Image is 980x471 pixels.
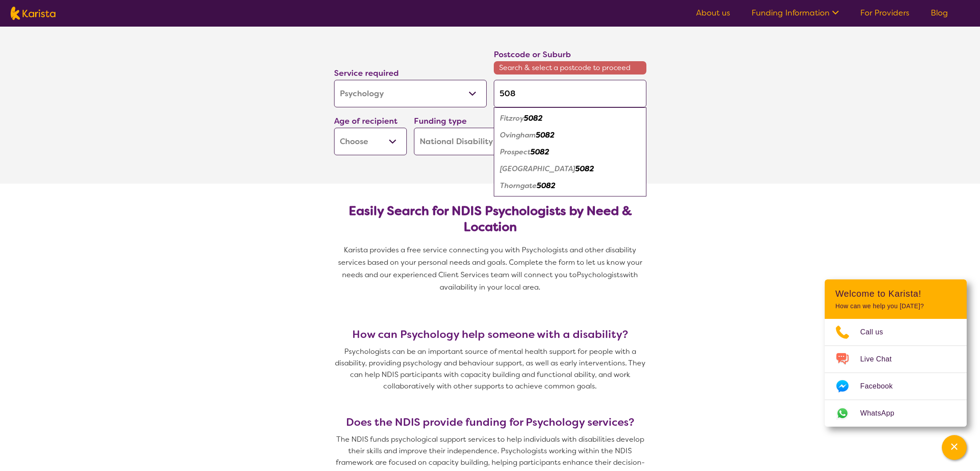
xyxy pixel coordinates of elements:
span: Search & select a postcode to proceed [494,61,646,75]
em: 5082 [524,114,543,123]
label: Postcode or Suburb [494,49,571,60]
span: Live Chat [860,353,902,366]
span: Karista provides a free service connecting you with Psychologists and other disability services b... [338,245,644,279]
em: Fitzroy [500,114,524,123]
em: [GEOGRAPHIC_DATA] [500,164,575,173]
em: Thorngate [500,181,537,190]
a: Web link opens in a new tab. [825,400,967,427]
div: Thorngate 5082 [498,177,642,194]
ul: Choose channel [825,319,967,427]
em: Prospect [500,147,531,157]
em: 5082 [531,147,549,157]
p: Psychologists can be an important source of mental health support for people with a disability, p... [331,346,650,392]
label: Service required [334,68,399,78]
em: 5082 [575,164,594,173]
h3: How can Psychology help someone with a disability? [331,328,650,341]
em: 5082 [536,130,555,140]
a: For Providers [860,8,909,18]
label: Age of recipient [334,116,398,126]
a: About us [696,8,730,18]
span: Facebook [860,380,903,393]
label: Funding type [414,116,467,126]
p: How can we help you [DATE]? [835,302,956,310]
span: Call us [860,326,894,339]
div: Fitzroy 5082 [498,110,642,127]
div: Prospect East 5082 [498,161,642,177]
span: WhatsApp [860,407,905,420]
h2: Welcome to Karista! [835,288,956,299]
span: Psychologists [577,270,623,279]
div: Channel Menu [825,279,967,427]
input: Type [494,80,646,107]
h2: Easily Search for NDIS Psychologists by Need & Location [341,203,639,235]
em: 5082 [537,181,555,190]
div: Ovingham 5082 [498,127,642,144]
button: Channel Menu [942,435,967,460]
a: Blog [931,8,948,18]
h3: Does the NDIS provide funding for Psychology services? [331,416,650,428]
img: Karista logo [11,7,55,20]
div: Prospect 5082 [498,144,642,161]
em: Ovingham [500,130,536,140]
a: Funding Information [752,8,839,18]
